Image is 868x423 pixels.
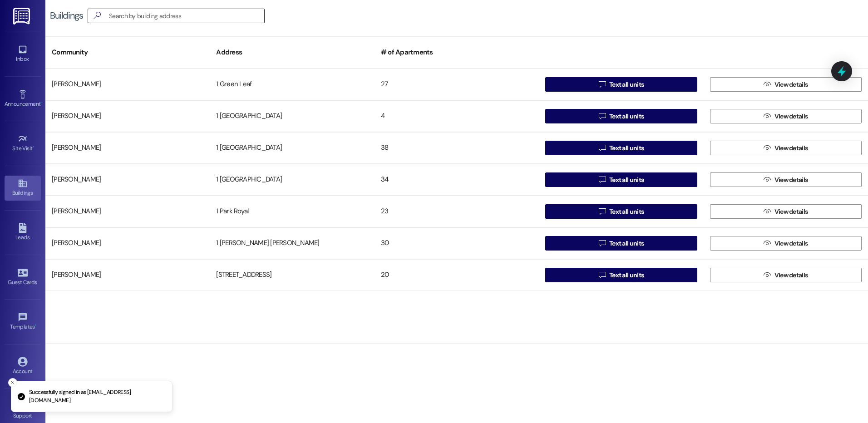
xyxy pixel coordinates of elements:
div: [PERSON_NAME] [45,234,210,252]
div: [PERSON_NAME] [45,139,210,157]
i:  [764,176,770,183]
a: Account [5,354,41,379]
div: 1 [PERSON_NAME] [PERSON_NAME] [210,234,374,252]
div: 23 [375,202,539,221]
button: Close toast [8,378,17,387]
i:  [764,240,770,247]
button: Text all units [545,204,697,219]
i:  [599,271,606,279]
div: 30 [375,234,539,252]
i:  [599,113,606,120]
div: 1 [GEOGRAPHIC_DATA] [210,139,374,157]
a: Site Visit • [5,131,41,156]
div: Buildings [50,11,83,20]
div: Address [210,41,374,64]
button: View details [710,268,862,282]
div: 20 [375,266,539,284]
span: Text all units [609,80,644,89]
button: View details [710,141,862,155]
button: Text all units [545,268,697,282]
i:  [764,271,770,279]
i:  [599,240,606,247]
i:  [764,144,770,152]
span: View details [774,80,808,89]
span: • [35,322,36,329]
button: Text all units [545,236,697,251]
div: [PERSON_NAME] [45,266,210,284]
a: Inbox [5,42,41,66]
div: 1 [GEOGRAPHIC_DATA] [210,171,374,189]
a: Guest Cards [5,265,41,290]
i:  [764,113,770,120]
i:  [90,11,104,20]
input: Search by building address [109,10,264,22]
a: Templates • [5,310,41,334]
button: Text all units [545,141,697,155]
button: View details [710,109,862,123]
span: View details [774,271,808,280]
span: Text all units [609,112,644,121]
span: • [33,144,34,150]
div: [STREET_ADDRESS] [210,266,374,284]
i:  [599,208,606,215]
div: [PERSON_NAME] [45,171,210,189]
p: Successfully signed in as [EMAIL_ADDRESS][DOMAIN_NAME] [29,389,165,404]
div: 1 Green Leaf [210,75,374,93]
div: 4 [375,107,539,125]
span: Text all units [609,175,644,185]
i:  [599,144,606,152]
button: View details [710,204,862,219]
div: 1 [GEOGRAPHIC_DATA] [210,107,374,125]
img: ResiDesk Logo [13,8,32,25]
div: [PERSON_NAME] [45,75,210,93]
span: View details [774,143,808,153]
button: Text all units [545,77,697,92]
div: 1 Park Royal [210,202,374,221]
a: Buildings [5,176,41,200]
span: Text all units [609,207,644,216]
i:  [764,81,770,88]
i:  [764,208,770,215]
div: 27 [375,75,539,93]
div: [PERSON_NAME] [45,202,210,221]
div: Community [45,41,210,64]
button: Text all units [545,109,697,123]
span: • [40,99,42,106]
span: View details [774,207,808,216]
span: Text all units [609,239,644,248]
div: # of Apartments [375,41,539,64]
div: [PERSON_NAME] [45,107,210,125]
i:  [599,176,606,183]
span: View details [774,239,808,248]
span: Text all units [609,143,644,153]
button: View details [710,236,862,251]
span: View details [774,112,808,121]
span: View details [774,175,808,185]
a: Support [5,398,41,423]
div: 34 [375,171,539,189]
a: Leads [5,220,41,245]
button: View details [710,77,862,92]
i:  [599,81,606,88]
span: Text all units [609,271,644,280]
button: View details [710,172,862,187]
button: Text all units [545,172,697,187]
div: 38 [375,139,539,157]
